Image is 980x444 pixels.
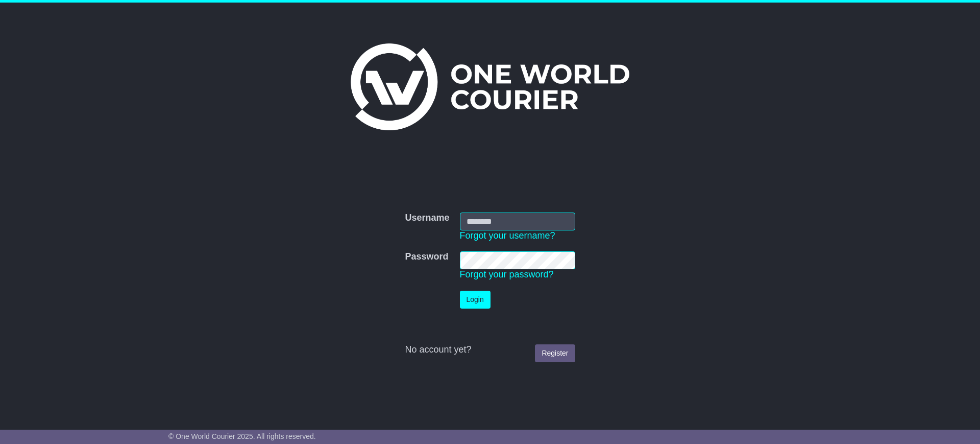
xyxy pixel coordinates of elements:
button: Login [460,291,491,309]
div: No account yet? [405,344,575,356]
a: Forgot your username? [460,230,555,241]
label: Password [405,251,448,263]
img: One World [351,43,629,130]
a: Forgot your password? [460,269,554,279]
span: © One World Courier 2025. All rights reserved. [168,432,316,440]
label: Username [405,213,449,224]
a: Register [535,344,575,362]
